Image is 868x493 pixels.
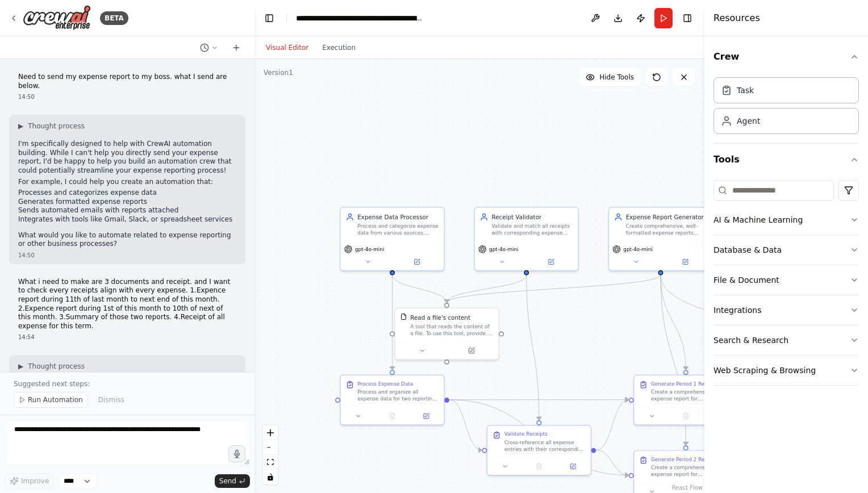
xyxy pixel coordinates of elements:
[5,474,54,488] button: Improve
[713,295,859,325] button: Integrations
[18,198,236,207] li: Generates formatted expense reports
[596,446,629,479] g: Edge from 3e9bc573-64c6-4654-b8a5-6e5500bfb119 to 9a3f6ee2-8e99-4293-b936-d5d6ec41d4be
[713,205,859,235] button: AI & Machine Learning
[657,275,690,370] g: Edge from 525ee869-d969-4345-96cc-4e6af283cfc1 to 22a16e74-2b0c-42d3-9363-b07b0093f01c
[657,275,690,445] g: Edge from 525ee869-d969-4345-96cc-4e6af283cfc1 to 9a3f6ee2-8e99-4293-b936-d5d6ec41d4be
[474,207,579,271] div: Receipt ValidatorValidate and match all receipts with corresponding expense entries, ensuring eve...
[672,484,703,491] a: React Flow attribution
[504,439,586,453] div: Cross-reference all expense entries with their corresponding receipts to ensure complete document...
[28,122,85,131] span: Thought process
[651,389,732,403] div: Create a comprehensive expense report for {reporting_period_1}. Include detailed expense listings...
[18,93,236,101] div: 14:50
[263,470,278,484] button: toggle interactivity
[527,257,574,267] button: Open in side panel
[623,246,652,253] span: gpt-4o-mini
[263,425,278,484] div: React Flow controls
[558,461,587,471] button: Open in side panel
[227,41,245,55] button: Start a new chat
[504,431,548,437] div: Validate Receipts
[259,41,315,55] button: Visual Editor
[18,215,236,224] li: Integrates with tools like Gmail, Slack, or spreadsheet services
[357,381,413,387] div: Process Expense Data
[18,251,236,260] div: 14:50
[98,395,124,404] span: Dismiss
[713,265,859,295] button: File & Document
[713,325,859,355] button: Search & Research
[18,189,236,198] li: Processes and categorizes expense data
[28,362,85,371] span: Thought process
[357,389,439,403] div: Process and organize all expense data for two reporting periods: {reporting_period_1} and {report...
[448,346,495,356] button: Open in side panel
[489,246,518,253] span: gpt-4o-mini
[393,257,440,267] button: Open in side panel
[263,440,278,455] button: zoom out
[18,122,85,131] button: ▶Thought process
[491,213,573,222] div: Receipt Validator
[394,307,499,360] div: FileReadToolRead a file's contentA tool that reads the content of a file. To use this tool, provi...
[18,362,23,371] span: ▶
[412,411,441,421] button: Open in side panel
[626,223,707,236] div: Create comprehensive, well-formatted expense reports including individual period reports for {rep...
[651,464,732,478] div: Create a comprehensive expense report for {reporting_period_2}. Include detailed expense listings...
[400,314,407,320] img: FileReadTool
[449,395,628,404] g: Edge from 016d1ef8-7c64-41aa-aa04-bec20da9fa9c to 22a16e74-2b0c-42d3-9363-b07b0093f01c
[388,275,451,303] g: Edge from 64a526ba-a28c-442e-9294-2d9869b36f75 to 1feaf34b-3e42-468f-add9-97a298cf7664
[357,223,439,236] div: Process and categorize expense data from various sources, ensuring all expenses are properly form...
[679,10,695,26] button: Hide right sidebar
[264,68,293,77] div: Version 1
[23,5,91,31] img: Logo
[355,246,384,253] span: gpt-4o-mini
[388,275,397,370] g: Edge from 64a526ba-a28c-442e-9294-2d9869b36f75 to 016d1ef8-7c64-41aa-aa04-bec20da9fa9c
[261,10,277,26] button: Hide left sidebar
[263,425,278,440] button: zoom in
[713,176,859,395] div: Tools
[219,477,236,486] span: Send
[93,392,130,408] button: Dismiss
[737,115,760,127] div: Agent
[215,474,250,488] button: Send
[668,411,704,421] button: No output available
[521,461,557,471] button: No output available
[410,314,470,322] div: Read a file's content
[713,356,859,385] button: Web Scraping & Browsing
[18,122,23,131] span: ▶
[491,223,573,236] div: Validate and match all receipts with corresponding expense entries, ensuring every expense from {...
[443,275,531,303] g: Edge from d7a267f7-654d-4e2d-86fc-7cb69281721a to 1feaf34b-3e42-468f-add9-97a298cf7664
[357,213,439,222] div: Expense Data Processor
[21,477,49,486] span: Improve
[14,379,241,388] p: Suggested next steps:
[713,73,859,143] div: Crew
[18,178,236,187] p: For example, I could help you create an automation that:
[599,73,634,82] span: Hide Tools
[449,395,628,479] g: Edge from 016d1ef8-7c64-41aa-aa04-bec20da9fa9c to 9a3f6ee2-8e99-4293-b936-d5d6ec41d4be
[651,456,715,463] div: Generate Period 2 Report
[18,206,236,215] li: Sends automated emails with reports attached
[737,85,754,96] div: Task
[579,68,641,86] button: Hide Tools
[449,395,482,454] g: Edge from 016d1ef8-7c64-41aa-aa04-bec20da9fa9c to 3e9bc573-64c6-4654-b8a5-6e5500bfb119
[410,323,493,337] div: A tool that reads the content of a file. To use this tool, provide a 'file_path' parameter with t...
[374,411,410,421] button: No output available
[596,395,629,454] g: Edge from 3e9bc573-64c6-4654-b8a5-6e5500bfb119 to 22a16e74-2b0c-42d3-9363-b07b0093f01c
[340,375,445,425] div: Process Expense DataProcess and organize all expense data for two reporting periods: {reporting_p...
[608,207,713,271] div: Expense Report GeneratorCreate comprehensive, well-formatted expense reports including individual...
[626,213,707,222] div: Expense Report Generator
[651,381,715,387] div: Generate Period 1 Report
[18,362,85,371] button: ▶Thought process
[18,231,236,249] p: What would you like to automate related to expense reporting or other business processes?
[443,275,665,303] g: Edge from 525ee869-d969-4345-96cc-4e6af283cfc1 to 1feaf34b-3e42-468f-add9-97a298cf7664
[296,12,424,24] nav: breadcrumb
[633,375,738,425] div: Generate Period 1 ReportCreate a comprehensive expense report for {reporting_period_1}. Include d...
[28,395,83,404] span: Run Automation
[713,235,859,265] button: Database & Data
[18,140,236,175] p: I'm specifically designed to help with CrewAI automation building. While I can't help you directl...
[713,41,859,73] button: Crew
[487,425,592,475] div: Validate ReceiptsCross-reference all expense entries with their corresponding receipts to ensure ...
[228,445,245,462] button: Click to speak your automation idea
[100,11,128,25] div: BETA
[315,41,362,55] button: Execution
[340,207,445,271] div: Expense Data ProcessorProcess and categorize expense data from various sources, ensuring all expe...
[14,392,88,408] button: Run Automation
[713,11,760,25] h4: Resources
[18,278,236,331] p: What i need to make are 3 documents and receipt. and I want to check every receipts align with ev...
